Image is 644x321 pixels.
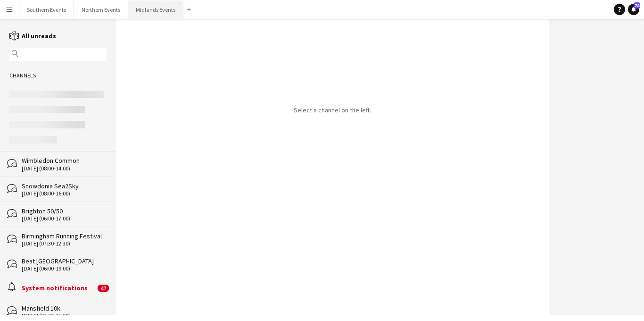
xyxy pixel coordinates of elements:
div: Wimbledon Common [22,156,107,165]
div: [DATE] (06:00-17:00) [22,215,107,222]
a: All unreads [9,32,56,40]
span: 78 [634,2,640,8]
div: Snowdonia Sea2Sky [22,182,107,190]
div: [DATE] (08:00-16:00) [22,190,107,197]
button: Northern Events [74,0,128,19]
a: 78 [628,4,639,15]
p: Select a channel on the left. [294,106,371,114]
div: Beat [GEOGRAPHIC_DATA] [22,257,107,265]
button: Southern Events [19,0,74,19]
div: System notifications [22,284,95,292]
div: [DATE] (08:00-14:00) [22,165,107,172]
div: Mansfield 10k [22,304,107,313]
div: Birmingham Running Festival [22,232,107,240]
div: Brighton 50/50 [22,207,107,215]
div: [DATE] (07:30-11:00) [22,313,107,319]
div: [DATE] (06:00-19:00) [22,265,107,272]
span: 47 [98,285,109,292]
div: [DATE] (07:30-12:30) [22,240,107,247]
button: Midlands Events [128,0,183,19]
